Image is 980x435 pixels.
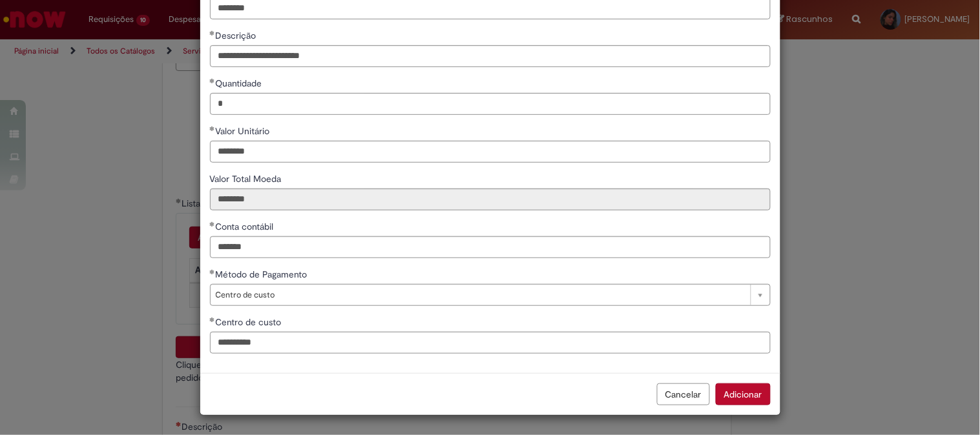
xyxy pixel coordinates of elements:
[216,316,284,328] span: Centro de custo
[216,268,310,280] span: Método de Pagamento
[216,30,259,41] span: Descrição
[210,30,216,35] span: Obrigatório Preenchido
[210,269,216,274] span: Obrigatório Preenchido
[210,332,771,354] input: Centro de custo
[216,77,265,89] span: Quantidade
[210,317,216,322] span: Obrigatório Preenchido
[210,221,216,227] span: Obrigatório Preenchido
[210,93,771,115] input: Quantidade
[657,383,710,405] button: Cancelar
[210,126,216,131] span: Obrigatório Preenchido
[716,383,771,405] button: Adicionar
[210,173,284,185] span: Somente leitura - Valor Total Moeda
[216,125,273,137] span: Valor Unitário
[210,188,771,210] input: Valor Total Moeda
[210,78,216,83] span: Obrigatório Preenchido
[216,221,276,232] span: Conta contábil
[210,45,771,67] input: Descrição
[210,236,771,258] input: Conta contábil
[210,141,771,163] input: Valor Unitário
[216,285,744,305] span: Centro de custo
